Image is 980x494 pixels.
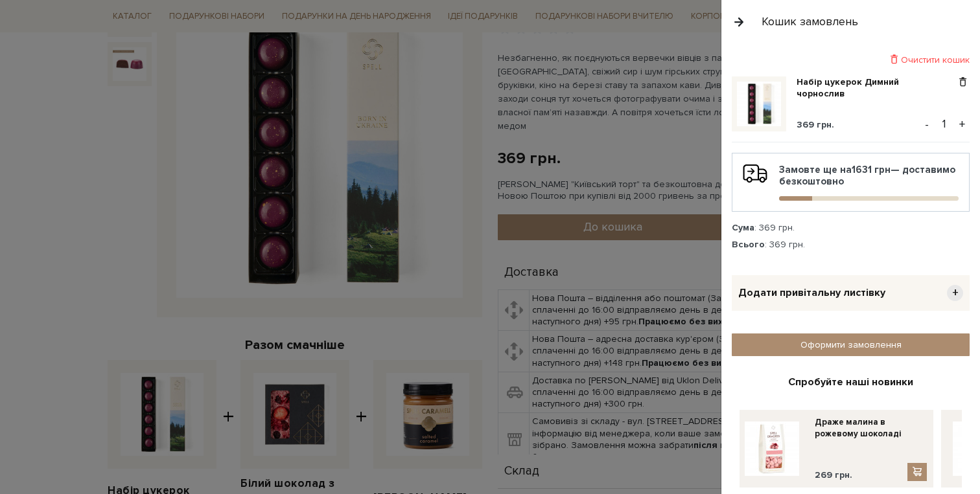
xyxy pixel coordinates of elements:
a: Драже малина в рожевому шоколаді [815,416,927,440]
div: Очистити кошик [732,54,970,66]
span: Додати привітальну листівку [738,286,885,300]
b: 1631 грн [852,164,891,175]
div: Спробуйте наші новинки [740,376,962,389]
div: Кошик замовлень [762,14,858,29]
img: Набір цукерок Димний чорнослив [737,82,781,126]
div: Замовте ще на — доставимо безкоштовно [743,164,959,201]
strong: Всього [732,239,765,250]
a: Набір цукерок Димний чорнослив [797,76,956,100]
span: 369 грн. [797,119,834,130]
button: + [955,115,970,134]
button: - [920,115,933,134]
img: Драже малина в рожевому шоколаді [745,421,799,476]
span: + [947,285,963,301]
div: : 369 грн. [732,222,970,234]
strong: Сума [732,222,754,233]
div: : 369 грн. [732,239,970,251]
span: 269 грн. [815,469,852,481]
a: Оформити замовлення [732,333,970,356]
